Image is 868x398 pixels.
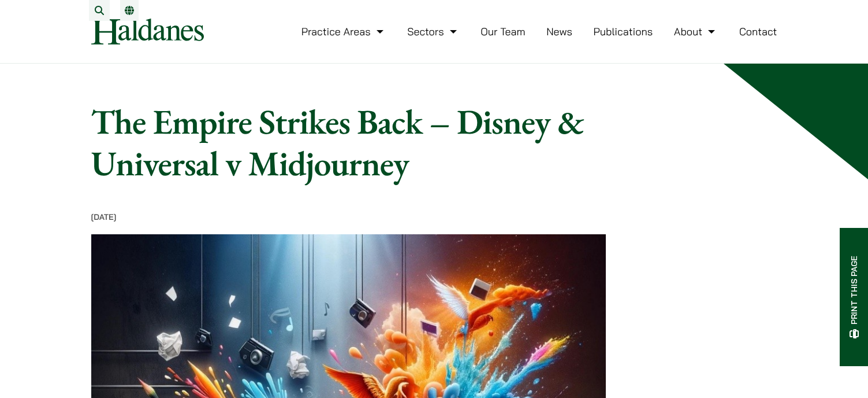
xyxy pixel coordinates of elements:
[125,6,134,15] a: Switch to EN
[739,25,777,38] a: Contact
[91,19,204,45] img: Logo of Haldanes
[480,25,525,38] a: Our Team
[594,25,653,38] a: Publications
[407,25,459,38] a: Sectors
[91,212,117,222] time: [DATE]
[674,25,718,38] a: About
[301,25,386,38] a: Practice Areas
[546,25,572,38] a: News
[91,101,691,184] h1: The Empire Strikes Back – Disney & Universal v Midjourney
